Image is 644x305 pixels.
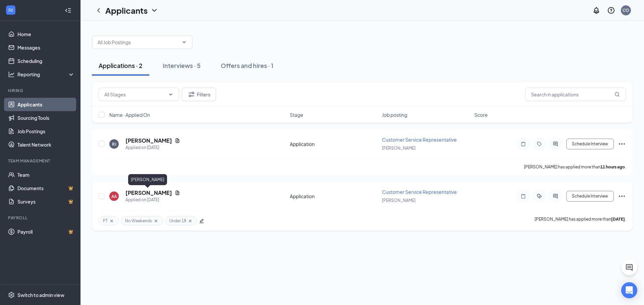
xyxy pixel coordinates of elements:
[614,92,620,97] svg: MagnifyingGlass
[163,61,201,70] div: Interviews · 5
[187,218,193,224] svg: Cross
[99,61,143,70] div: Applications · 2
[8,158,73,164] div: Team Management
[17,225,75,238] a: PayrollCrown
[17,195,75,208] a: SurveysCrown
[168,92,173,97] svg: ChevronDown
[525,88,626,101] input: Search in applications
[290,193,378,200] div: Application
[566,191,614,202] button: Schedule Interview
[181,40,187,45] svg: ChevronDown
[8,215,73,221] div: Payroll
[125,218,152,224] span: No Weekends
[551,141,559,147] svg: ActiveChat
[8,292,15,298] svg: Settings
[17,181,75,195] a: DocumentsCrown
[187,90,196,98] svg: Filter
[17,71,75,78] div: Reporting
[535,141,543,147] svg: Tag
[611,217,625,222] b: [DATE]
[17,41,75,54] a: Messages
[175,190,180,196] svg: Document
[290,141,378,147] div: Application
[621,259,637,276] button: ChatActive
[17,292,64,298] div: Switch to admin view
[17,98,75,111] a: Applicants
[8,88,73,93] div: Hiring
[104,91,165,98] input: All Stages
[125,197,180,203] div: Applied on [DATE]
[17,125,75,138] a: Job Postings
[221,61,273,70] div: Offers and hires · 1
[17,27,75,41] a: Home
[175,138,180,143] svg: Document
[524,164,626,170] p: [PERSON_NAME] has applied more than .
[125,144,180,151] div: Applied on [DATE]
[109,218,114,224] svg: Cross
[112,141,116,147] div: RJ
[153,218,159,224] svg: Cross
[592,6,600,14] svg: Notifications
[519,141,527,147] svg: Note
[103,218,108,224] span: PT
[618,140,626,148] svg: Ellipses
[621,282,637,298] div: Open Intercom Messenger
[111,194,117,199] div: AA
[95,6,103,14] svg: ChevronLeft
[128,174,167,185] div: [PERSON_NAME]
[17,54,75,68] a: Scheduling
[17,168,75,181] a: Team
[618,192,626,200] svg: Ellipses
[535,194,543,199] svg: ActiveTag
[600,164,625,169] b: 11 hours ago
[566,139,614,149] button: Schedule Interview
[474,111,488,118] span: Score
[382,111,407,118] span: Job posting
[519,194,527,199] svg: Note
[150,6,158,14] svg: ChevronDown
[98,39,179,46] input: All Job Postings
[290,111,303,118] span: Stage
[8,71,15,78] svg: Analysis
[382,189,457,195] span: Customer Service Representative
[7,7,14,13] svg: WorkstreamLogo
[17,138,75,151] a: Talent Network
[625,263,633,272] svg: ChatActive
[125,137,172,144] h5: [PERSON_NAME]
[169,218,186,224] span: Under 18
[125,189,172,197] h5: [PERSON_NAME]
[65,7,71,14] svg: Collapse
[199,219,204,223] span: edit
[382,198,416,203] span: [PERSON_NAME]
[607,6,615,14] svg: QuestionInfo
[382,146,416,151] span: [PERSON_NAME]
[551,194,559,199] svg: ActiveChat
[17,111,75,125] a: Sourcing Tools
[382,137,457,143] span: Customer Service Representative
[105,5,148,16] h1: Applicants
[535,216,626,225] p: [PERSON_NAME] has applied more than .
[109,111,150,118] span: Name · Applied On
[182,88,216,101] button: Filter Filters
[623,7,629,13] div: CO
